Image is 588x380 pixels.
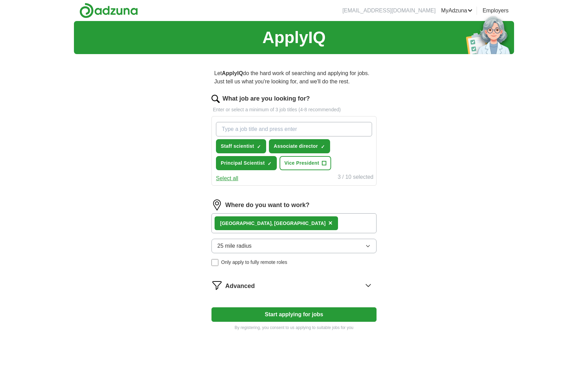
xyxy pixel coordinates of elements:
[211,106,377,113] p: Enter or select a minimum of 3 job titles (4-8 recommended)
[268,161,272,166] span: ✓
[338,173,373,183] div: 3 / 10 selected
[221,259,287,266] span: Only apply to fully remote roles
[79,3,138,18] img: Adzuna logo
[321,144,325,150] span: ✓
[328,218,333,228] button: ×
[211,95,220,103] img: search.png
[211,307,377,322] button: Start applying for jobs
[342,7,436,15] li: [EMAIL_ADDRESS][DOMAIN_NAME]
[284,160,319,167] span: Vice President
[216,139,266,153] button: Staff scientist✓
[220,220,272,226] strong: [GEOGRAPHIC_DATA]
[211,280,222,291] img: filter
[222,94,310,103] label: What job are you looking for?
[216,122,372,136] input: Type a job title and press enter
[225,281,255,291] span: Advanced
[217,242,252,250] span: 25 mile radius
[221,143,254,150] span: Staff scientist
[441,7,473,15] a: MyAdzuna
[211,199,222,210] img: location.png
[221,160,265,167] span: Principal Scientist
[482,7,509,15] a: Employers
[211,66,377,89] p: Let do the hard work of searching and applying for jobs. Just tell us what you're looking for, an...
[225,201,309,210] label: Where do you want to work?
[280,156,331,170] button: Vice President
[222,70,243,76] strong: ApplyIQ
[211,259,218,266] input: Only apply to fully remote roles
[211,239,377,253] button: 25 mile radius
[257,144,261,150] span: ✓
[216,156,277,170] button: Principal Scientist✓
[211,325,377,331] p: By registering, you consent to us applying to suitable jobs for you
[216,174,238,183] button: Select all
[274,143,318,150] span: Associate director
[262,25,326,50] h1: ApplyIQ
[328,219,333,227] span: ×
[220,220,326,227] div: , [GEOGRAPHIC_DATA]
[269,139,330,153] button: Associate director✓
